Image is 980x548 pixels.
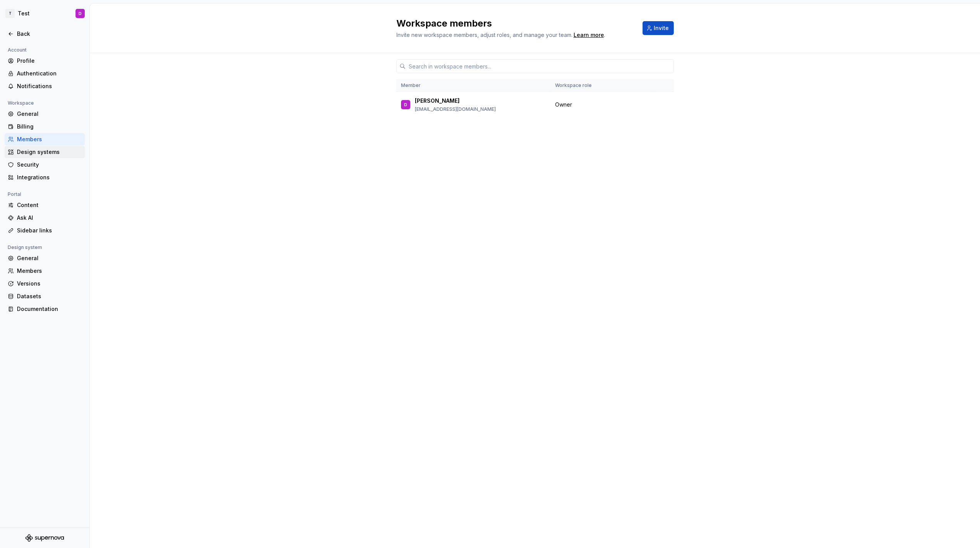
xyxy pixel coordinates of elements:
h2: Workspace members [396,17,633,30]
div: Ask AI [17,214,82,222]
th: Workspace role [550,79,654,92]
a: Ask AI [5,212,85,224]
a: Learn more [574,31,604,39]
p: [EMAIL_ADDRESS][DOMAIN_NAME] [415,106,496,112]
a: Authentication [5,67,85,80]
span: Invite new workspace members, adjust roles, and manage your team. [396,32,572,38]
a: Integrations [5,171,85,184]
div: D [404,101,407,109]
a: Security [5,159,85,171]
span: Invite [654,24,669,32]
div: Documentation [17,305,82,313]
div: General [17,254,82,262]
th: Member [396,79,550,92]
a: Versions [5,277,85,290]
div: Test [18,10,30,17]
div: T [5,9,15,18]
div: D [79,10,82,17]
div: Members [17,267,82,275]
input: Search in workspace members... [406,59,674,73]
span: . [572,32,605,38]
div: Authentication [17,70,82,77]
div: Versions [17,280,82,287]
div: Back [17,30,82,38]
div: Security [17,161,82,169]
a: Profile [5,55,85,67]
a: Back [5,28,85,40]
div: Account [5,45,30,55]
div: Portal [5,190,24,199]
svg: Supernova Logo [25,534,64,542]
a: Notifications [5,80,85,92]
button: TTestD [2,5,88,22]
a: General [5,108,85,120]
a: Billing [5,120,85,133]
div: Design systems [17,148,82,156]
span: Owner [555,101,572,109]
a: Sidebar links [5,224,85,237]
div: General [17,110,82,118]
a: Datasets [5,290,85,302]
div: Design system [5,243,45,252]
div: Content [17,201,82,209]
div: Datasets [17,292,82,300]
a: Design systems [5,146,85,158]
a: Members [5,265,85,277]
div: Profile [17,57,82,65]
div: Sidebar links [17,227,82,234]
div: Members [17,135,82,143]
a: Content [5,199,85,211]
a: Members [5,133,85,145]
button: Invite [643,21,674,35]
a: General [5,252,85,264]
div: Workspace [5,99,37,108]
div: Billing [17,123,82,130]
p: [PERSON_NAME] [415,97,460,105]
div: Integrations [17,174,82,181]
a: Documentation [5,303,85,315]
div: Notifications [17,82,82,90]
